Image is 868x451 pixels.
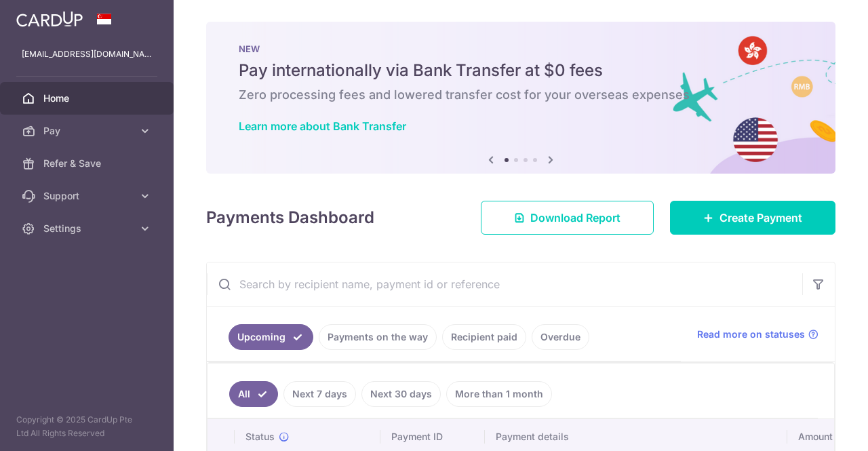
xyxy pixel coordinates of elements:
a: Next 30 days [361,381,441,407]
p: [EMAIL_ADDRESS][DOMAIN_NAME] [22,47,152,61]
a: Upcoming [229,324,313,350]
a: Payments on the way [319,324,437,350]
a: Overdue [532,324,589,350]
img: CardUp [16,11,83,27]
p: NEW [239,43,803,54]
input: Search by recipient name, payment id or reference [207,262,802,306]
span: Home [43,92,133,105]
span: Read more on statuses [697,328,805,341]
a: Recipient paid [442,324,526,350]
span: Settings [43,222,133,235]
span: Download Report [530,210,620,226]
span: Support [43,189,133,203]
a: Next 7 days [283,381,356,407]
span: Create Payment [719,210,802,226]
span: Pay [43,124,133,138]
h5: Pay internationally via Bank Transfer at $0 fees [239,60,803,81]
span: Status [245,430,275,444]
a: Download Report [481,201,654,235]
span: Amount [798,430,833,444]
a: Read more on statuses [697,328,818,341]
a: All [229,381,278,407]
img: Bank transfer banner [206,22,835,174]
a: Learn more about Bank Transfer [239,119,406,133]
h6: Zero processing fees and lowered transfer cost for your overseas expenses [239,87,803,103]
a: Create Payment [670,201,835,235]
span: Refer & Save [43,157,133,170]
h4: Payments Dashboard [206,205,374,230]
a: More than 1 month [446,381,552,407]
